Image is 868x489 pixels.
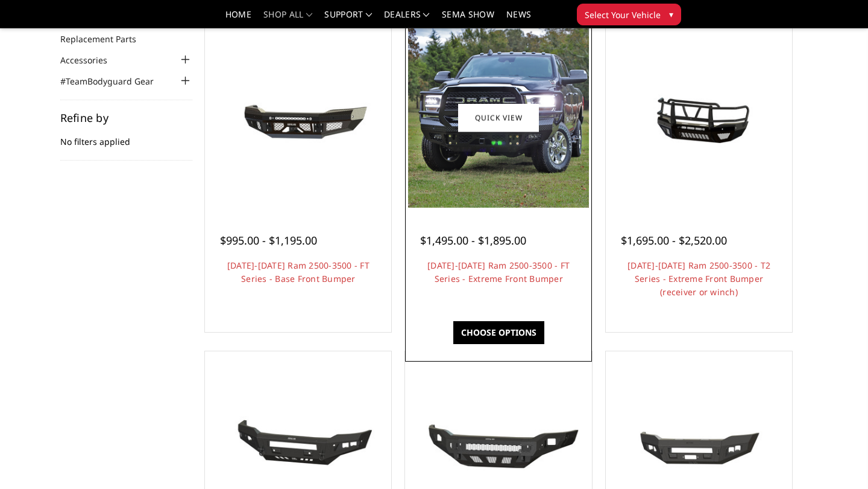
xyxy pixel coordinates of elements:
a: Support [324,10,372,28]
a: 2019-2026 Ram 2500-3500 - FT Series - Extreme Front Bumper 2019-2026 Ram 2500-3500 - FT Series - ... [408,27,588,208]
a: [DATE]-[DATE] Ram 2500-3500 - FT Series - Base Front Bumper [227,260,370,284]
img: 2019-2024 Ram 2500-3500 - A2L Series - Base Front Bumper (Non-Winch) [208,403,388,487]
a: Replacement Parts [60,33,151,45]
a: [DATE]-[DATE] Ram 2500-3500 - T2 Series - Extreme Front Bumper (receiver or winch) [627,260,770,298]
a: Home [225,10,251,28]
a: #TeamBodyguard Gear [60,75,169,88]
a: Dealers [384,10,430,28]
a: shop all [263,10,312,28]
img: 2019-2025 Ram 2500-3500 - FT Series - Base Front Bumper [208,75,388,160]
a: SEMA Show [442,10,494,28]
span: ▾ [669,8,673,21]
h5: Refine by [60,112,193,123]
img: 2019-2026 Ram 2500-3500 - T2 Series - Extreme Front Bumper (receiver or winch) [609,75,789,160]
img: 2019-2026 Ram 2500-3500 - FT Series - Extreme Front Bumper [408,27,588,208]
a: Choose Options [453,321,544,344]
span: Select Your Vehicle [585,8,661,21]
a: [DATE]-[DATE] Ram 2500-3500 - FT Series - Extreme Front Bumper [427,260,570,284]
span: $1,695.00 - $2,520.00 [621,233,727,248]
img: 2019-2025 Ram 2500-3500 - Freedom Series - Base Front Bumper (non-winch) [408,403,588,487]
img: 2019-2025 Ram 2500-3500 - A2 Series- Base Front Bumper (winch mount) [609,404,789,486]
span: $1,495.00 - $1,895.00 [420,233,526,248]
a: Quick view [458,103,539,132]
div: No filters applied [60,112,193,161]
a: Accessories [60,54,122,66]
a: 2019-2026 Ram 2500-3500 - T2 Series - Extreme Front Bumper (receiver or winch) 2019-2026 Ram 2500... [609,27,789,208]
a: 2019-2025 Ram 2500-3500 - FT Series - Base Front Bumper [208,27,388,208]
span: $995.00 - $1,195.00 [220,233,317,248]
button: Select Your Vehicle [577,4,681,25]
a: News [506,10,531,28]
